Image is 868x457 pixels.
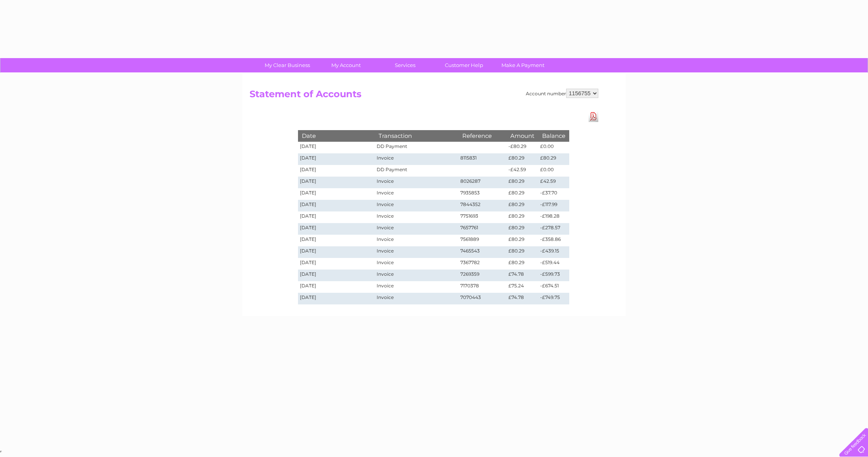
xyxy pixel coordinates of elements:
td: -£674.51 [538,281,569,293]
td: £80.29 [506,200,538,211]
td: Invoice [375,235,458,246]
a: Customer Help [432,58,496,72]
td: [DATE] [298,211,375,223]
th: Amount [506,130,538,141]
td: £80.29 [506,223,538,235]
td: £0.00 [538,165,569,177]
td: £42.59 [538,177,569,188]
td: -£42.59 [506,165,538,177]
td: 7465543 [458,246,506,258]
td: -£519.44 [538,258,569,270]
td: 8115831 [458,153,506,165]
td: Invoice [375,200,458,211]
td: 7844352 [458,200,506,211]
td: Invoice [375,246,458,258]
th: Reference [458,130,506,141]
td: £80.29 [538,153,569,165]
td: [DATE] [298,270,375,281]
h2: Statement of Accounts [250,89,598,103]
td: 7170378 [458,281,506,293]
td: £80.29 [506,177,538,188]
td: £0.00 [538,142,569,153]
td: 7561889 [458,235,506,246]
td: £80.29 [506,211,538,223]
th: Transaction [375,130,458,141]
td: £80.29 [506,153,538,165]
td: -£599.73 [538,270,569,281]
td: Invoice [375,293,458,304]
td: [DATE] [298,177,375,188]
td: Invoice [375,223,458,235]
td: Invoice [375,211,458,223]
th: Balance [538,130,569,141]
td: [DATE] [298,293,375,304]
td: £80.29 [506,246,538,258]
td: Invoice [375,258,458,270]
a: Services [373,58,437,72]
td: 7367782 [458,258,506,270]
td: 7070443 [458,293,506,304]
a: My Account [314,58,378,72]
div: Account number [526,89,598,98]
td: 7935853 [458,188,506,200]
td: 8026287 [458,177,506,188]
td: -£117.99 [538,200,569,211]
td: [DATE] [298,142,375,153]
td: Invoice [375,153,458,165]
td: -£749.75 [538,293,569,304]
a: My Clear Business [255,58,319,72]
td: Invoice [375,188,458,200]
td: -£439.15 [538,246,569,258]
td: -£198.28 [538,211,569,223]
td: -£80.29 [506,142,538,153]
td: [DATE] [298,188,375,200]
td: £74.78 [506,270,538,281]
a: Download Pdf [589,111,598,122]
td: Invoice [375,270,458,281]
td: [DATE] [298,235,375,246]
a: Make A Payment [491,58,555,72]
td: -£358.86 [538,235,569,246]
td: £80.29 [506,235,538,246]
td: [DATE] [298,165,375,177]
td: 7657761 [458,223,506,235]
td: £74.78 [506,293,538,304]
td: [DATE] [298,258,375,270]
td: 7751693 [458,211,506,223]
td: [DATE] [298,200,375,211]
td: Invoice [375,281,458,293]
td: 7269359 [458,270,506,281]
td: £80.29 [506,258,538,270]
td: [DATE] [298,223,375,235]
td: £75.24 [506,281,538,293]
td: [DATE] [298,246,375,258]
td: Invoice [375,177,458,188]
td: [DATE] [298,281,375,293]
td: DD Payment [375,142,458,153]
td: DD Payment [375,165,458,177]
th: Date [298,130,375,141]
td: -£37.70 [538,188,569,200]
td: £80.29 [506,188,538,200]
td: -£278.57 [538,223,569,235]
td: [DATE] [298,153,375,165]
